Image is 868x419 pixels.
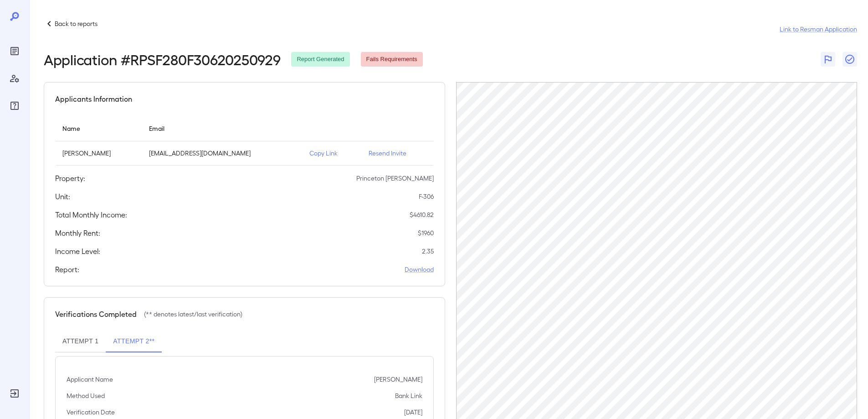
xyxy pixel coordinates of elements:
h2: Application # RPSF280F30620250929 [44,51,280,67]
p: Bank Link [395,391,422,400]
p: $ 4610.82 [410,210,434,219]
p: Princeton [PERSON_NAME] [356,174,434,183]
h5: Report: [55,264,79,275]
p: (** denotes latest/last verification) [144,310,242,319]
a: Download [405,265,434,274]
div: FAQ [7,98,22,113]
button: Attempt 2** [106,331,162,352]
button: Close Report [842,52,857,67]
p: Back to reports [55,19,98,28]
button: Attempt 1 [55,331,106,352]
table: simple table [55,115,434,166]
p: Resend Invite [369,149,426,158]
p: [DATE] [404,408,422,417]
span: Report Generated [291,55,349,64]
p: Copy Link [309,149,354,158]
p: 2.35 [422,247,434,256]
th: Name [55,115,142,141]
h5: Verifications Completed [55,309,137,320]
h5: Property: [55,173,85,184]
h5: Applicants Information [55,93,132,104]
h5: Total Monthly Income: [55,209,127,220]
h5: Unit: [55,191,70,202]
p: [PERSON_NAME] [374,375,422,384]
th: Email [142,115,302,141]
h5: Income Level: [55,246,100,257]
p: F-306 [419,192,434,201]
span: Fails Requirements [361,55,423,64]
p: Verification Date [67,408,115,417]
div: Manage Users [7,71,22,86]
div: Log Out [7,386,22,401]
p: Method Used [67,391,105,400]
a: Link to Resman Application [780,25,857,34]
button: Flag Report [821,52,835,67]
p: $ 1960 [418,228,434,238]
div: Reports [7,44,22,58]
p: [PERSON_NAME] [62,149,134,158]
p: Applicant Name [67,375,113,384]
p: [EMAIL_ADDRESS][DOMAIN_NAME] [149,149,295,158]
h5: Monthly Rent: [55,228,100,238]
